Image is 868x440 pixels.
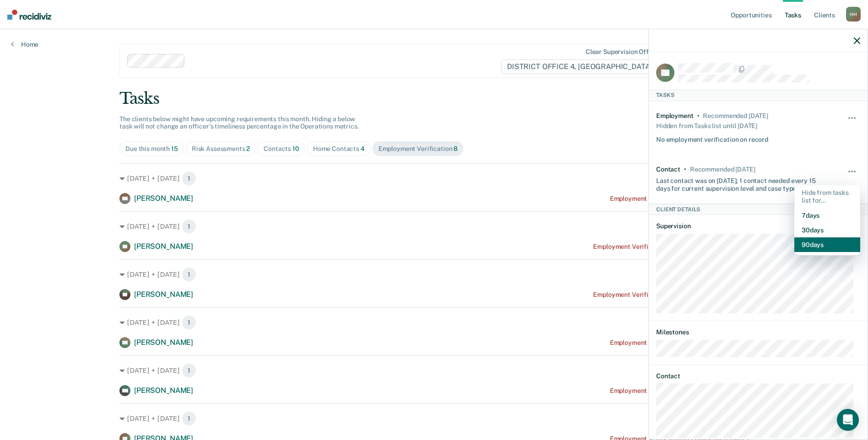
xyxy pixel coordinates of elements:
div: Recommended 2 months ago [703,112,768,120]
button: 30 days [794,223,860,237]
span: 2 [246,145,250,152]
span: 1 [182,411,196,426]
div: Hidden from Tasks list until [DATE] [656,119,757,132]
img: Recidiviz [7,10,51,20]
button: 7 days [794,208,860,223]
div: Recommended in 7 days [690,166,755,173]
div: Risk Assessments [192,145,250,153]
div: [DATE] • [DATE] [119,219,749,234]
div: Hide from tasks list for... [794,185,860,208]
div: Home Contacts [313,145,365,153]
button: 90 days [794,237,860,252]
a: Home [11,40,38,48]
div: • [684,166,686,173]
div: Employment [656,112,694,120]
dt: Contact [656,372,860,380]
div: Due this month [125,145,178,153]
span: [PERSON_NAME] [134,338,193,347]
div: [DATE] • [DATE] [119,411,749,426]
div: Employment Verification recommended [DATE] [610,387,749,395]
span: DISTRICT OFFICE 4, [GEOGRAPHIC_DATA] [501,59,665,74]
div: Employment Verification recommended a month ago [593,243,748,251]
div: Employment Verification recommended a month ago [593,291,748,299]
span: 10 [292,145,299,152]
div: Contact [656,166,680,173]
div: [DATE] • [DATE] [119,267,749,282]
div: • [697,112,700,120]
div: Tasks [119,89,749,108]
div: [DATE] • [DATE] [119,363,749,378]
span: The clients below might have upcoming requirements this month. Hiding a below task will not chang... [119,115,359,130]
span: [PERSON_NAME] [134,194,193,203]
span: [PERSON_NAME] [134,386,193,395]
span: 1 [182,267,196,282]
div: Employment Verification [378,145,458,153]
span: 8 [453,145,458,152]
div: Open Intercom Messenger [837,409,859,431]
div: [DATE] • [DATE] [119,315,749,330]
span: 1 [182,315,196,330]
span: 4 [361,145,365,152]
div: Tasks [649,90,868,101]
span: 1 [182,171,196,186]
div: Last contact was on [DATE]; 1 contact needed every 15 days for current supervision level and case... [656,173,826,193]
div: Client Details [649,204,868,215]
dt: Milestones [656,328,860,336]
span: 15 [171,145,178,152]
dt: Supervision [656,222,860,230]
div: No employment verification on record [656,132,768,144]
span: 1 [182,363,196,378]
div: Employment Verification recommended [DATE] [610,339,749,347]
span: 1 [182,219,196,234]
div: H H [846,7,861,21]
div: Clear supervision officers [586,48,663,56]
div: [DATE] • [DATE] [119,171,749,186]
div: Contacts [264,145,299,153]
div: Employment Verification recommended [DATE] [610,195,749,203]
span: [PERSON_NAME] [134,290,193,299]
span: [PERSON_NAME] [134,242,193,251]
